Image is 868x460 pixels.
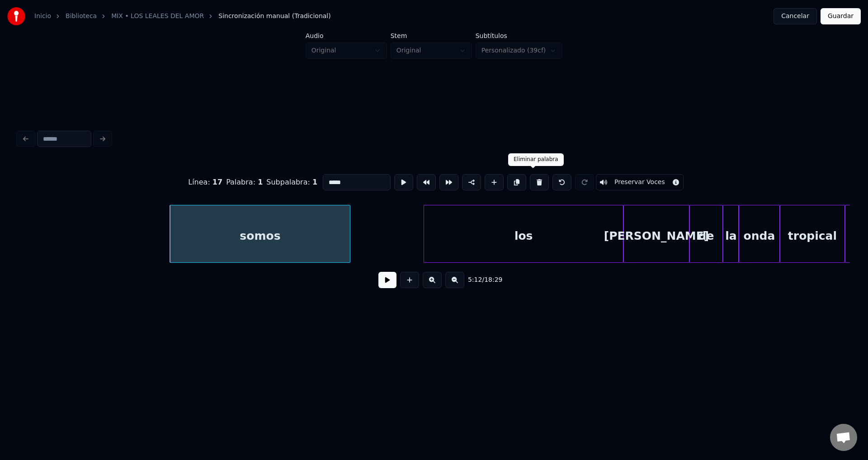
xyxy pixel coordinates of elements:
a: Biblioteca [66,12,97,21]
span: 18:29 [484,275,502,285]
a: Inicio [34,12,51,21]
a: MIX • LOS LEALES DEL AMOR [111,12,204,21]
label: Audio [306,33,387,39]
span: 17 [212,178,222,186]
div: Línea : [188,177,222,188]
div: Palabra : [226,177,263,188]
img: youka [7,7,25,25]
span: 1 [312,178,317,186]
label: Subtítulos [476,33,563,39]
button: Toggle [596,174,684,190]
div: / [468,275,490,285]
span: 5:12 [468,275,482,285]
a: Chat abierto [830,424,857,451]
span: 1 [258,178,263,186]
button: Guardar [821,8,861,24]
nav: breadcrumb [34,12,331,21]
label: Stem [391,33,472,39]
div: Eliminar palabra [514,156,558,163]
div: Subpalabra : [266,177,317,188]
span: Sincronización manual (Tradicional) [218,12,330,21]
button: Cancelar [774,8,817,24]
